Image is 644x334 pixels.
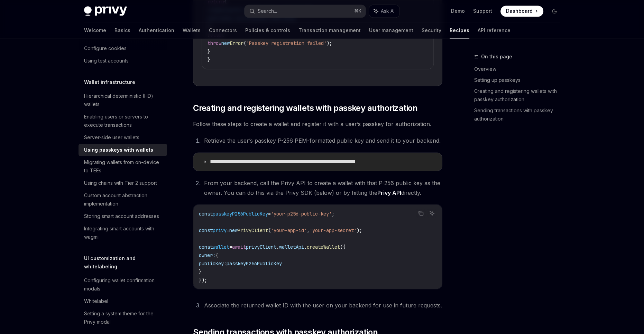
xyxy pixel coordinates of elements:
div: Search... [258,7,277,15]
a: Wallets [183,22,201,39]
a: Whitelabel [79,295,167,307]
span: PrivyClient [238,227,268,233]
span: ( [268,227,271,233]
span: } [208,48,210,55]
a: Storing smart account addresses [79,210,167,222]
a: Hierarchical deterministic (HD) wallets [79,90,167,111]
span: = [268,210,271,217]
span: Error [230,40,243,46]
a: Security [422,22,441,39]
a: Using chains with Tier 2 support [79,177,167,189]
span: privyClient [246,244,276,250]
span: 'your-app-id' [271,227,307,233]
span: } [199,268,202,275]
span: walletApi [279,244,304,250]
div: Server-side user wallets [84,133,139,142]
a: Setting a system theme for the Privy modal [79,307,167,328]
span: . [276,244,279,250]
span: 'your-app-secret' [310,227,357,233]
span: wallet [213,244,229,250]
li: Retrieve the user’s passkey P-256 PEM-formatted public key and send it to your backend. [202,136,442,145]
a: Configuring wallet confirmation modals [79,274,167,295]
div: Using chains with Tier 2 support [84,179,157,187]
a: Recipes [450,22,469,39]
a: Creating and registering wallets with passkey authorization [474,86,565,105]
a: Support [473,8,492,15]
span: ; [332,210,334,217]
li: From your backend, call the Privy API to create a wallet with that P-256 public key as the owner.... [202,178,442,197]
span: const [199,227,213,233]
a: Integrating smart accounts with wagmi [79,222,167,243]
button: Ask AI [427,209,436,218]
button: Search...⌘K [245,5,366,17]
a: Enabling users or servers to execute transactions [79,111,167,131]
button: Toggle dark mode [549,6,560,17]
a: Privy API [377,189,401,196]
div: Whitelabel [84,297,108,305]
div: Migrating wallets from on-device to TEEs [84,158,163,175]
div: Configuring wallet confirmation modals [84,276,163,293]
a: Transaction management [298,22,361,39]
a: Connectors [209,22,237,39]
a: Custom account abstraction implementation [79,189,167,210]
span: passkeyP256PublicKey [213,210,268,217]
a: Policies & controls [245,22,290,39]
div: Integrating smart accounts with wagmi [84,225,163,241]
button: Ask AI [369,5,399,17]
a: Welcome [84,22,106,39]
span: = [227,227,229,233]
span: { [215,252,218,258]
a: API reference [478,22,510,39]
span: Creating and registering wallets with passkey authorization [193,103,417,114]
span: const [199,244,213,250]
div: Storing smart account addresses [84,212,159,220]
div: Hierarchical deterministic (HD) wallets [84,92,163,108]
span: privy [213,227,227,233]
h5: Wallet infrastructure [84,78,135,86]
div: Setting a system theme for the Privy modal [84,309,163,326]
span: Follow these steps to create a wallet and register it with a user’s passkey for authorization. [193,119,442,129]
span: ({ [340,244,346,250]
a: Using passkeys with wallets [79,144,167,156]
span: Ask AI [381,8,395,15]
span: new [221,40,230,46]
button: Copy the contents from the code block [416,209,425,218]
span: , [307,227,310,233]
div: Enabling users or servers to execute transactions [84,113,163,129]
span: = [229,244,232,250]
span: ( [243,40,246,46]
a: Migrating wallets from on-device to TEEs [79,156,167,177]
a: Demo [451,8,465,15]
h5: UI customization and whitelabeling [84,254,167,271]
span: const [199,210,213,217]
span: . [304,244,307,250]
div: Custom account abstraction implementation [84,191,163,208]
span: ); [326,40,332,46]
li: Associate the returned wallet ID with the user on your backend for use in future requests. [202,300,442,310]
span: publicKey: [199,260,227,266]
span: On this page [481,53,512,61]
span: ); [357,227,362,233]
span: Dashboard [506,8,533,15]
span: } [208,57,210,63]
a: Overview [474,64,565,75]
a: Setting up passkeys [474,75,565,86]
div: Using passkeys with wallets [84,146,153,154]
span: ⌘ K [354,8,361,14]
span: 'Passkey registration failed' [246,40,326,46]
span: }); [199,277,207,283]
span: owner: [199,252,215,258]
a: Authentication [139,22,174,39]
span: await [232,244,246,250]
span: new [229,227,238,233]
div: Using test accounts [84,57,129,65]
img: dark logo [84,6,127,16]
a: Using test accounts [79,55,167,67]
span: passkeyP256PublicKey [227,260,282,266]
span: 'your-p256-public-key' [271,210,332,217]
a: Sending transactions with passkey authorization [474,105,565,124]
span: throw [208,40,221,46]
a: User management [369,22,413,39]
a: Basics [114,22,130,39]
span: createWallet [307,244,340,250]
